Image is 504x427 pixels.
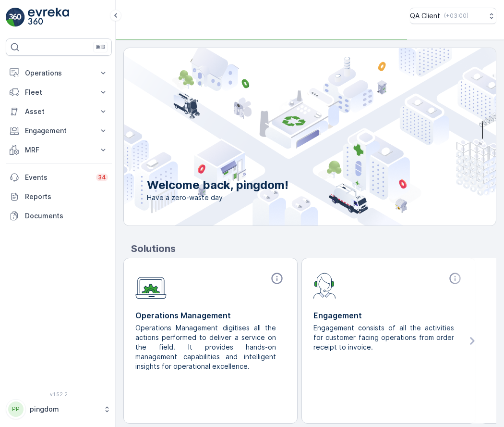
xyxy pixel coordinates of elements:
p: Engagement consists of all the activities for customer facing operations from order receipt to in... [313,323,456,352]
p: Asset [25,107,93,116]
button: PPpingdom [6,399,112,419]
p: Events [25,173,90,182]
div: PP [8,402,24,417]
img: logo [6,8,25,27]
img: city illustration [81,48,496,226]
img: logo_light-DOdMpM7g.png [28,8,69,27]
p: ( +03:00 ) [444,12,468,20]
button: MRF [6,140,112,160]
p: 34 [98,174,106,181]
button: Engagement [6,121,112,140]
button: Operations [6,63,112,83]
p: QA Client [410,11,440,21]
p: Operations [25,68,93,78]
span: v 1.52.2 [6,391,112,397]
p: Operations Management [135,310,286,321]
p: Fleet [25,88,93,97]
p: MRF [25,145,93,155]
a: Events34 [6,168,112,187]
button: QA Client(+03:00) [410,8,496,24]
p: ⌘B [96,43,105,51]
img: module-icon [313,272,336,299]
p: Engagement [313,310,464,321]
p: Documents [25,211,108,221]
p: pingdom [30,404,98,414]
p: Operations Management digitises all the actions performed to deliver a service on the field. It p... [135,323,278,371]
p: Welcome back, pingdom! [147,177,288,193]
button: Asset [6,102,112,121]
p: Reports [25,192,108,201]
a: Reports [6,187,112,206]
a: Documents [6,206,112,226]
p: Solutions [131,241,496,256]
span: Have a zero-waste day [147,193,288,202]
img: module-icon [135,272,167,299]
p: Engagement [25,126,93,136]
button: Fleet [6,83,112,102]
